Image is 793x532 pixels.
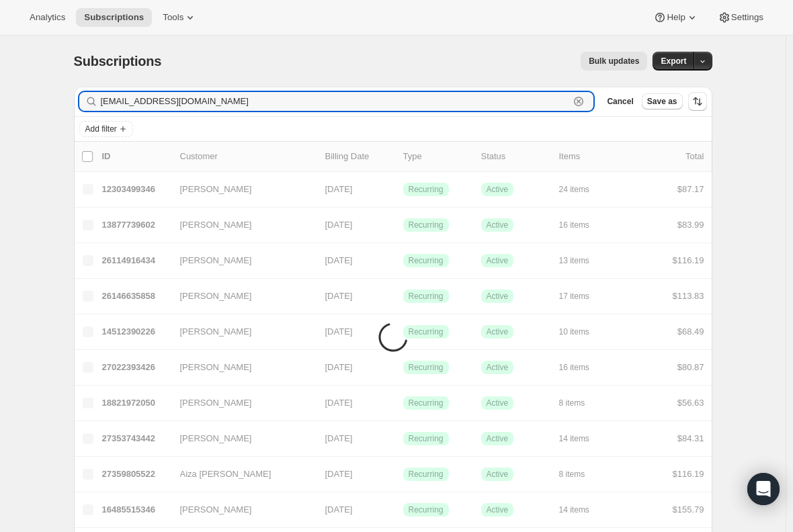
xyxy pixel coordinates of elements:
[731,12,763,23] span: Settings
[22,8,73,27] button: Analytics
[101,92,570,111] input: Filter subscribers
[710,8,771,27] button: Settings
[163,12,183,23] span: Tools
[642,93,683,109] button: Save as
[84,12,144,23] span: Subscriptions
[667,12,685,23] span: Help
[85,124,117,134] span: Add filter
[747,473,780,505] div: Open Intercom Messenger
[581,52,647,71] button: Bulk updates
[653,52,694,71] button: Export
[572,95,585,108] button: Clear
[76,8,152,27] button: Subscriptions
[155,8,205,27] button: Tools
[647,96,677,107] span: Save as
[607,96,633,107] span: Cancel
[79,121,133,137] button: Add filter
[661,56,686,66] span: Export
[74,54,162,69] span: Subscriptions
[601,93,638,109] button: Cancel
[30,12,65,23] span: Analytics
[645,8,706,27] button: Help
[688,92,707,111] button: Sort the results
[589,56,639,66] span: Bulk updates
